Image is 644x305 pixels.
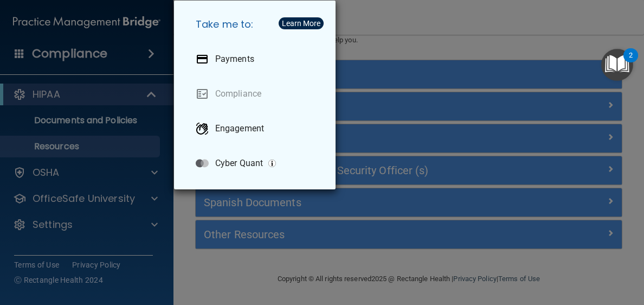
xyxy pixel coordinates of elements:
iframe: Drift Widget Chat Controller [456,228,631,271]
a: Cyber Quant [187,148,327,179]
div: 2 [629,55,633,69]
a: Compliance [187,79,327,109]
h5: Take me to: [187,9,327,40]
div: Learn More [282,20,320,27]
a: Engagement [187,113,327,144]
p: Cyber Quant [215,158,263,169]
button: Open Resource Center, 2 new notifications [601,49,633,81]
p: Engagement [215,123,264,134]
a: Payments [187,44,327,74]
p: Payments [215,54,254,65]
button: Learn More [279,17,324,29]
